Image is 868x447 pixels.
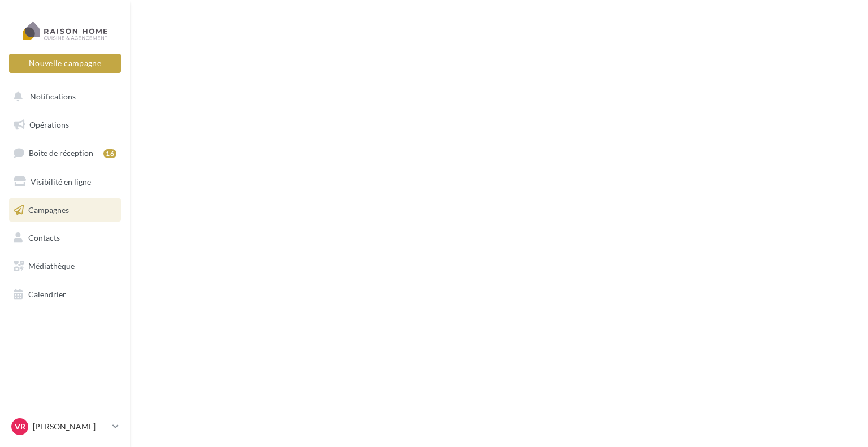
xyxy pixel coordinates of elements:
[15,421,25,432] span: VR
[7,283,123,306] a: Calendrier
[33,421,108,432] p: [PERSON_NAME]
[31,177,91,186] span: Visibilité en ligne
[29,148,93,158] span: Boîte de réception
[7,198,123,222] a: Campagnes
[28,261,75,271] span: Médiathèque
[28,205,69,214] span: Campagnes
[28,233,60,242] span: Contacts
[9,416,121,437] a: VR [PERSON_NAME]
[28,289,66,299] span: Calendrier
[7,226,123,250] a: Contacts
[103,149,116,158] div: 16
[29,120,69,129] span: Opérations
[7,170,123,194] a: Visibilité en ligne
[7,85,119,109] button: Notifications
[7,254,123,278] a: Médiathèque
[30,92,76,101] span: Notifications
[7,113,123,137] a: Opérations
[9,54,121,73] button: Nouvelle campagne
[7,141,123,165] a: Boîte de réception16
